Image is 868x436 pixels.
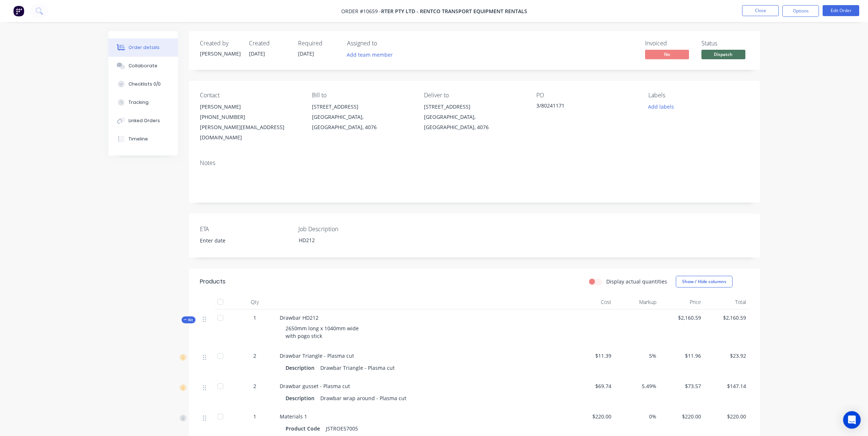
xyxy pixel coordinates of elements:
div: [PERSON_NAME][PHONE_NUMBER][PERSON_NAME][EMAIL_ADDRESS][DOMAIN_NAME] [200,102,300,143]
span: $2,160.59 [662,314,701,322]
div: [GEOGRAPHIC_DATA], [GEOGRAPHIC_DATA], 4076 [312,112,412,132]
div: Tracking [128,99,149,106]
div: Created [249,40,289,47]
button: Timeline [108,130,178,148]
div: [PERSON_NAME] [200,102,300,112]
button: Add team member [343,50,396,60]
span: 2 [253,382,256,390]
div: Invoiced [645,40,693,47]
span: Drawbar gusset - Plasma cut [280,383,350,390]
span: 1 [253,314,256,322]
span: $69.74 [573,382,612,390]
div: Timeline [128,136,148,142]
div: Cost [570,295,615,309]
div: Drawbar Triangle - Plasma cut [317,362,398,373]
span: $220.00 [662,413,701,420]
div: Description [286,362,317,373]
span: 5% [617,352,656,360]
span: $2,160.59 [707,314,746,322]
div: PO [536,92,637,99]
img: Factory [13,5,24,16]
div: Contact [200,92,300,99]
button: Close [742,5,779,16]
div: [STREET_ADDRESS][GEOGRAPHIC_DATA], [GEOGRAPHIC_DATA], 4076 [424,102,524,132]
span: $220.00 [707,413,746,420]
div: [PERSON_NAME][EMAIL_ADDRESS][DOMAIN_NAME] [200,122,300,143]
div: [GEOGRAPHIC_DATA], [GEOGRAPHIC_DATA], 4076 [424,112,524,132]
div: Description [286,393,317,403]
span: [DATE] [298,50,314,57]
div: Linked Orders [128,117,160,124]
span: $147.14 [707,382,746,390]
button: Add labels [644,102,678,112]
div: Kit [182,316,195,323]
label: Display actual quantities [606,278,667,285]
span: $73.57 [662,382,701,390]
span: Materials 1 [280,413,307,420]
div: [PHONE_NUMBER] [200,112,300,122]
div: Product Code [286,423,323,434]
div: Drawbar wrap around - Plasma cut [317,393,409,403]
button: Tracking [108,93,178,112]
div: Deliver to [424,92,524,99]
div: Collaborate [128,63,157,69]
span: Order #10659 - [341,8,381,15]
span: 1 [253,413,256,420]
span: $11.96 [662,352,701,360]
div: [STREET_ADDRESS][GEOGRAPHIC_DATA], [GEOGRAPHIC_DATA], 4076 [312,102,412,132]
span: Kit [184,317,193,323]
button: Linked Orders [108,112,178,130]
div: Price [659,295,704,309]
button: Show / Hide columns [676,276,733,287]
button: Order details [108,38,178,57]
span: Drawbar Triangle - Plasma cut [280,352,354,359]
button: Options [782,5,819,17]
span: Dispatch [701,50,745,59]
div: HD212 [293,235,384,245]
button: Add team member [347,50,397,60]
span: 2650mm long x 1040mm wide with pogo stick [286,325,360,339]
div: Products [200,277,226,286]
div: Labels [648,92,749,99]
span: 2 [253,352,256,360]
div: Assigned to [347,40,420,47]
div: Notes [200,159,749,166]
div: Required [298,40,338,47]
div: 3/80241171 [536,102,628,112]
div: Total [704,295,749,309]
div: Open Intercom Messenger [843,411,861,429]
div: Qty [233,295,277,309]
span: $220.00 [573,413,612,420]
input: Enter date [195,235,286,246]
div: JSTROE57005 [323,423,361,434]
span: Drawbar HD212 [280,314,318,321]
span: RTER Pty Ltd - Rentco Transport Equipment Rentals [381,8,527,15]
label: Job Description [298,225,390,233]
div: [PERSON_NAME] [200,50,240,57]
button: Edit Order [823,5,859,16]
span: 0% [617,413,656,420]
div: Markup [614,295,659,309]
button: Dispatch [701,50,745,61]
div: Order details [128,44,160,51]
span: [DATE] [249,50,265,57]
div: Status [701,40,749,47]
div: [STREET_ADDRESS] [424,102,524,112]
div: Created by [200,40,240,47]
button: Checklists 0/0 [108,75,178,93]
div: Bill to [312,92,412,99]
span: No [645,50,689,59]
div: [STREET_ADDRESS] [312,102,412,112]
span: 5.49% [617,382,656,390]
div: Checklists 0/0 [128,81,161,87]
span: $23.92 [707,352,746,360]
label: ETA [200,225,291,233]
span: $11.39 [573,352,612,360]
button: Collaborate [108,57,178,75]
